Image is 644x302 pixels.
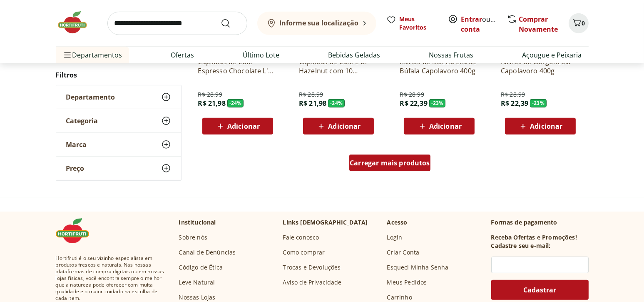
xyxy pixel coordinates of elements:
button: Carrinho [569,13,589,33]
b: Informe sua localização [280,18,359,27]
button: Marca [56,133,181,156]
a: Fale conosco [283,233,319,242]
h2: Filtros [56,67,182,83]
p: Acesso [387,218,408,227]
a: Ravioli de Mozzarella de Búfala Capolavoro 400g [400,57,479,75]
span: Departamentos [62,45,122,65]
a: Cápsulas de Café Espresso Chocolate L'Or com 10 Unidades [198,57,277,75]
button: Submit Search [221,18,241,28]
a: Trocas e Devoluções [283,263,341,272]
a: Login [387,233,403,242]
span: R$ 22,39 [400,99,427,108]
img: Hortifruti [56,218,97,243]
a: Bebidas Geladas [328,50,380,60]
a: Meus Pedidos [387,278,427,287]
a: Aviso de Privacidade [283,278,342,287]
a: Criar Conta [387,248,420,257]
span: Departamento [66,93,115,101]
img: Hortifruti [56,10,97,35]
span: ou [461,14,498,34]
a: Esqueci Minha Senha [387,263,449,272]
a: Leve Natural [179,278,215,287]
a: Nossas Frutas [429,50,474,60]
button: Categoria [56,109,181,132]
span: R$ 21,98 [198,99,226,108]
span: R$ 21,98 [299,99,326,108]
button: Departamento [56,85,181,109]
span: R$ 28,99 [501,90,525,99]
span: Preço [66,164,85,172]
span: R$ 22,39 [501,99,528,108]
span: 0 [582,19,585,27]
span: Marca [66,140,87,149]
p: Institucional [179,218,216,227]
a: Último Lote [243,50,280,60]
a: Comprar Novamente [519,15,558,34]
button: Informe sua localização [257,12,376,35]
a: Código de Ética [179,263,223,272]
a: Criar conta [461,15,507,34]
button: Adicionar [202,118,273,135]
span: - 23 % [530,99,547,107]
a: Sobre nós [179,233,207,242]
a: Cápsulas de Café L'Or Hazelnut com 10 Unidades [299,57,378,75]
span: Hortifruti é o seu vizinho especialista em produtos frescos e naturais. Nas nossas plataformas de... [56,255,166,302]
span: R$ 28,99 [400,90,424,99]
a: Carrinho [387,293,412,302]
button: Menu [62,45,72,65]
input: search [107,12,247,35]
a: Ofertas [171,50,194,60]
a: Carregar mais produtos [349,155,430,175]
a: Canal de Denúncias [179,248,236,257]
h3: Receba Ofertas e Promoções! [491,233,577,242]
a: Como comprar [283,248,325,257]
button: Cadastrar [491,280,589,300]
span: Meus Favoritos [400,15,438,32]
span: R$ 28,99 [299,90,323,99]
a: Meus Favoritos [386,15,438,32]
span: Categoria [66,117,98,125]
span: - 24 % [328,99,345,107]
span: Adicionar [227,123,260,130]
h3: Cadastre seu e-mail: [491,242,551,250]
button: Adicionar [505,118,576,135]
a: Entrar [461,15,482,24]
span: - 23 % [429,99,446,107]
a: Açougue e Peixaria [522,50,582,60]
a: Ravioli de Gorgonzola Capolavoro 400g [501,57,580,75]
span: R$ 28,99 [198,90,222,99]
span: Adicionar [429,123,462,130]
span: Adicionar [530,123,562,130]
p: Links [DEMOGRAPHIC_DATA] [283,218,368,227]
button: Adicionar [303,118,374,135]
a: Nossas Lojas [179,293,216,302]
span: - 24 % [227,99,244,107]
span: Adicionar [328,123,361,130]
span: Cadastrar [523,287,556,293]
button: Preço [56,157,181,180]
button: Adicionar [404,118,475,135]
p: Formas de pagamento [491,218,589,227]
span: Carregar mais produtos [350,160,430,166]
